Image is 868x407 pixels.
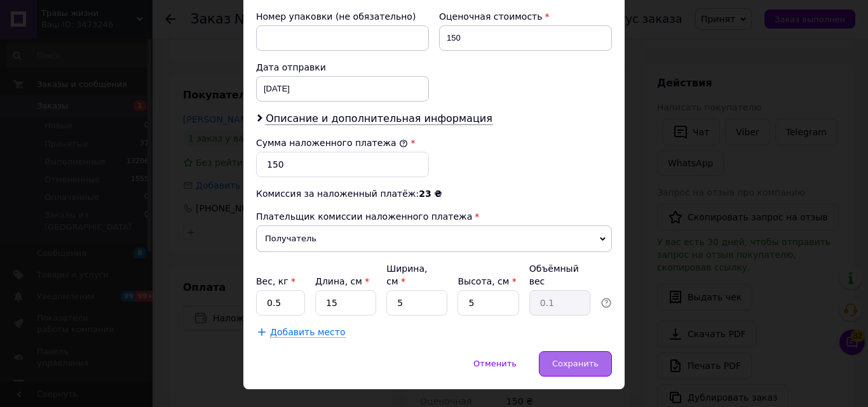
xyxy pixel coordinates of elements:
[270,327,346,338] span: Добавить место
[419,189,442,199] span: 23 ₴
[458,276,516,286] label: Высота, см
[386,264,427,286] label: Ширина, см
[256,61,429,74] div: Дата отправки
[266,112,492,125] span: Описание и дополнительная информация
[552,359,599,368] span: Сохранить
[256,10,429,23] div: Номер упаковки (не обязательно)
[256,138,408,148] label: Сумма наложенного платежа
[256,187,612,200] div: Комиссия за наложенный платёж:
[529,262,590,288] div: Объёмный вес
[256,225,612,252] span: Получатель
[256,276,295,286] label: Вес, кг
[256,211,472,222] span: Плательщик комиссии наложенного платежа
[473,359,517,368] span: Отменить
[315,276,369,286] label: Длина, см
[439,10,612,23] div: Оценочная стоимость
